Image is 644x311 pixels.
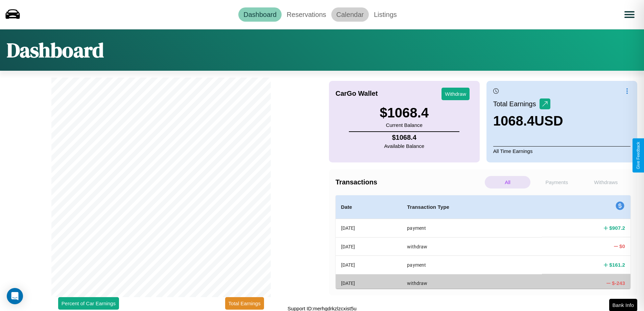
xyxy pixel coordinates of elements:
table: simple table [336,195,631,292]
h3: 1068.4 USD [493,113,563,129]
h4: Date [341,203,397,211]
div: Give Feedback [636,142,641,169]
h4: $ -243 [612,280,625,287]
h4: $ 0 [619,243,625,250]
th: [DATE] [336,274,402,292]
p: All [485,176,530,188]
button: Open menu [620,5,639,24]
h3: $ 1068.4 [380,105,429,120]
p: Available Balance [384,141,424,151]
h4: $ 161.2 [609,261,625,268]
p: Current Balance [380,120,429,130]
th: withdraw [402,274,542,292]
th: withdraw [402,237,542,256]
th: [DATE] [336,237,402,256]
th: payment [402,219,542,238]
th: [DATE] [336,256,402,274]
h4: $ 907.2 [609,224,625,231]
h4: CarGo Wallet [336,90,378,97]
h1: Dashboard [7,36,104,64]
button: Total Earnings [225,297,264,310]
h4: $ 1068.4 [384,134,424,141]
th: [DATE] [336,219,402,238]
a: Reservations [282,7,331,22]
button: Withdraw [442,88,470,100]
p: Withdraws [583,176,629,188]
th: payment [402,256,542,274]
a: Dashboard [238,7,282,22]
button: Percent of Car Earnings [58,297,119,310]
p: All Time Earnings [493,146,630,156]
div: Open Intercom Messenger [7,288,23,304]
h4: Transactions [336,178,483,186]
p: Payments [534,176,579,188]
a: Listings [369,7,402,22]
p: Total Earnings [493,98,540,110]
h4: Transaction Type [407,203,536,211]
a: Calendar [331,7,369,22]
